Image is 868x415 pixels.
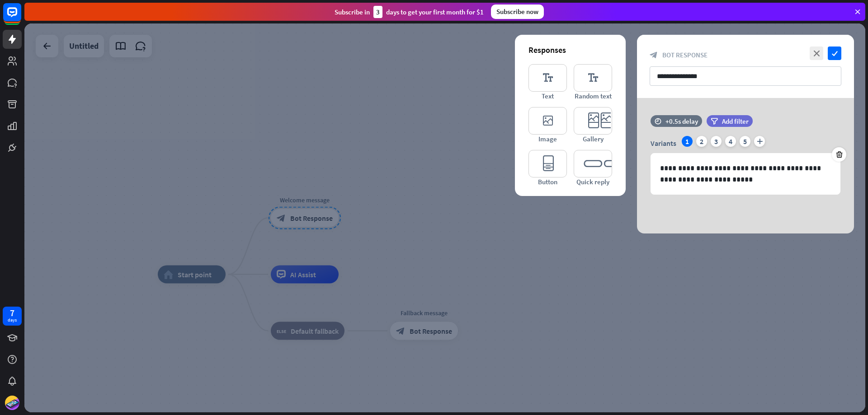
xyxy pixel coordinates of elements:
span: Variants [651,139,676,148]
i: plus [754,136,765,147]
div: 3 [373,6,382,18]
i: time [655,118,661,124]
i: close [810,47,823,60]
div: Subscribe now [491,5,544,19]
span: Bot Response [662,51,708,59]
span: Add filter [722,117,749,126]
button: Open LiveChat chat widget [7,4,34,31]
div: 2 [696,136,707,147]
div: 4 [725,136,736,147]
div: 5 [740,136,750,147]
i: check [828,47,841,60]
i: block_bot_response [650,51,658,59]
i: filter [711,118,718,125]
div: Subscribe in days to get your first month for $1 [335,6,484,18]
div: 3 [711,136,722,147]
div: 7 [10,309,14,317]
div: days [8,317,17,323]
div: +0.5s delay [665,117,698,126]
a: 7 days [3,307,22,326]
div: 1 [682,136,693,147]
